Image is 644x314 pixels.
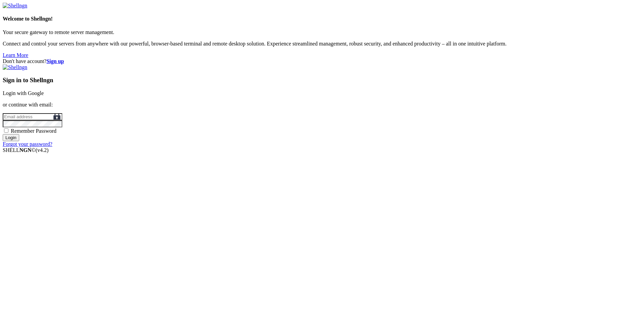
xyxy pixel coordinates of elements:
[3,90,44,96] a: Login with Google
[20,147,32,153] b: NGN
[11,128,57,134] span: Remember Password
[3,147,49,153] span: SHELL ©
[3,113,62,120] input: Email address
[3,58,641,64] div: Don't have account?
[36,147,49,153] span: 4.2.0
[3,52,28,58] a: Learn More
[3,41,641,47] p: Connect and control your servers from anywhere with our powerful, browser-based terminal and remo...
[3,29,641,35] p: Your secure gateway to remote server management.
[46,58,64,64] a: Sign up
[3,64,27,70] img: Shellngn
[3,3,27,9] img: Shellngn
[3,141,52,147] a: Forgot your password?
[3,134,19,141] input: Login
[4,128,8,133] input: Remember Password
[3,76,641,84] h3: Sign in to Shellngn
[3,16,641,22] h4: Welcome to Shellngn!
[3,102,641,108] p: or continue with email:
